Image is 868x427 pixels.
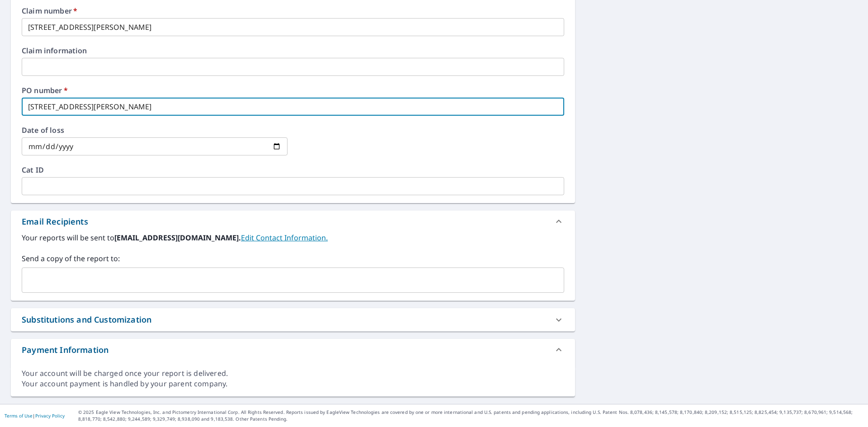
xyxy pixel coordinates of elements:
div: Payment Information [22,344,108,356]
label: PO number [22,87,564,94]
p: © 2025 Eagle View Technologies, Inc. and Pictometry International Corp. All Rights Reserved. Repo... [78,409,863,422]
div: Email Recipients [22,216,88,228]
p: | [5,413,65,418]
label: Send a copy of the report to: [22,253,564,264]
div: Your account payment is handled by your parent company. [22,379,564,389]
label: Claim information [22,47,564,54]
label: Cat ID [22,166,564,174]
a: Privacy Policy [35,413,65,419]
div: Payment Information [11,339,575,361]
div: Substitutions and Customization [11,308,575,331]
div: Your account will be charged once your report is delivered. [22,368,564,379]
div: Substitutions and Customization [22,314,151,326]
a: EditContactInfo [241,233,328,243]
label: Date of loss [22,127,288,134]
label: Claim number [22,7,564,14]
b: [EMAIL_ADDRESS][DOMAIN_NAME]. [114,233,241,243]
div: Email Recipients [11,211,575,232]
a: Terms of Use [5,413,33,419]
label: Your reports will be sent to [22,232,564,243]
